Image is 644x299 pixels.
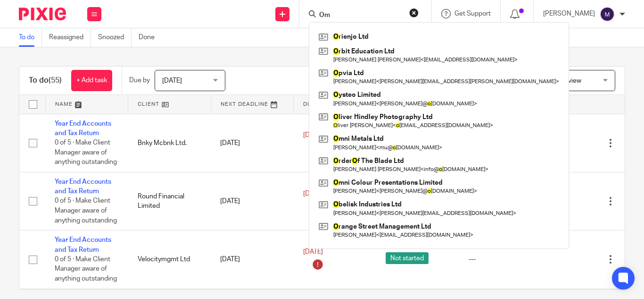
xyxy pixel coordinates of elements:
[55,179,111,195] a: Year End Accounts and Tax Return
[211,231,294,289] td: [DATE]
[469,255,533,264] div: ---
[409,8,419,17] button: Clear
[211,172,294,230] td: [DATE]
[128,231,211,289] td: Velocitymgmt Ltd
[55,139,117,165] span: 0 of 5 · Make Client Manager aware of anything outstanding
[19,8,66,20] img: Pixie
[129,76,150,85] p: Due by
[19,28,42,47] a: To do
[55,120,111,137] a: Year End Accounts and Tax Return
[29,76,62,85] h1: To do
[386,252,429,264] span: Not started
[162,77,182,84] span: [DATE]
[55,256,117,282] span: 0 of 5 · Make Client Manager aware of anything outstanding
[318,11,403,20] input: Search
[454,10,491,17] span: Get Support
[303,132,323,139] span: [DATE]
[49,77,62,84] span: (55)
[49,28,91,47] a: Reassigned
[543,9,595,18] p: [PERSON_NAME]
[600,7,615,22] img: svg%3E
[128,172,211,230] td: Round Financial Limited
[139,28,162,47] a: Done
[303,248,323,255] span: [DATE]
[211,114,294,172] td: [DATE]
[128,114,211,172] td: Bnky Mcbnk Ltd.
[55,237,111,253] a: Year End Accounts and Tax Return
[55,198,117,224] span: 0 of 5 · Make Client Manager aware of anything outstanding
[71,70,112,91] a: + Add task
[98,28,132,47] a: Snoozed
[303,190,323,197] span: [DATE]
